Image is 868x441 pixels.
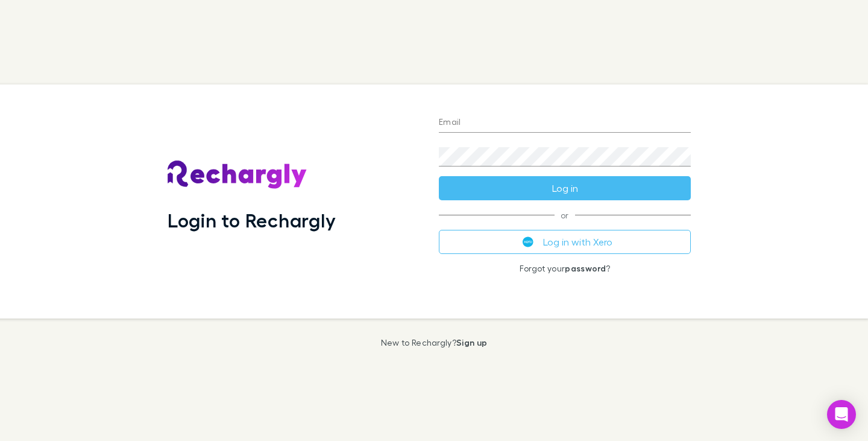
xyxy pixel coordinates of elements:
[523,236,533,247] img: Xero's logo
[439,215,691,215] span: or
[565,263,606,273] a: password
[456,337,487,347] a: Sign up
[439,230,691,254] button: Log in with Xero
[168,160,307,189] img: Rechargly's Logo
[381,338,488,347] p: New to Rechargly?
[439,176,691,200] button: Log in
[439,264,691,273] p: Forgot your ?
[168,209,336,232] h1: Login to Rechargly
[827,400,856,429] div: Open Intercom Messenger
